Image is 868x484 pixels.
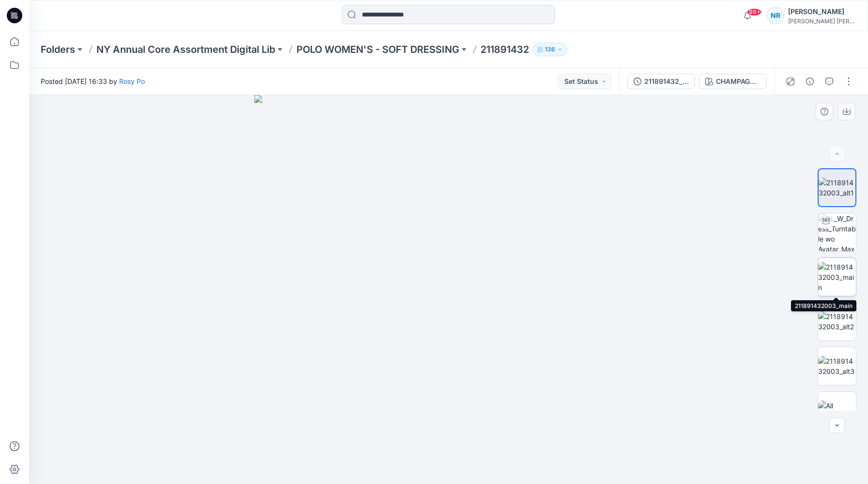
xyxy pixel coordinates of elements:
[788,17,856,25] div: [PERSON_NAME] [PERSON_NAME]
[818,356,856,376] img: 211891432003_alt3
[716,76,760,87] div: CHAMPAGNE - 003
[819,177,855,198] img: 211891432003_alt1
[296,43,459,56] a: POLO WOMEN'S - SOFT DRESSING
[818,262,856,292] img: 211891432003_main
[644,76,689,87] div: 211891432_ OD241C52 SL JMS DR - 40MM SILK CHARMEUSE
[767,7,784,24] div: NR
[802,74,818,89] button: Details
[545,44,555,55] p: 136
[533,43,567,56] button: 136
[41,76,145,86] span: Posted [DATE] 16:33 by
[480,43,529,56] p: 211891432
[747,8,761,16] span: 99+
[627,74,695,89] button: 211891432_ OD241C52 SL JMS DR - 40MM SILK CHARMEUSE
[96,43,275,56] a: NY Annual Core Assortment Digital Lib
[41,43,75,56] a: Folders
[699,74,767,89] button: CHAMPAGNE - 003
[818,401,856,421] img: All colorways
[818,311,856,332] img: 211891432003_alt2
[818,213,856,251] img: RL_W_Dress_Turntable wo Avatar_Maxi
[254,95,643,484] img: eyJhbGciOiJIUzI1NiIsImtpZCI6IjAiLCJzbHQiOiJzZXMiLCJ0eXAiOiJKV1QifQ.eyJkYXRhIjp7InR5cGUiOiJzdG9yYW...
[788,6,856,17] div: [PERSON_NAME]
[119,77,145,85] a: Rosy Po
